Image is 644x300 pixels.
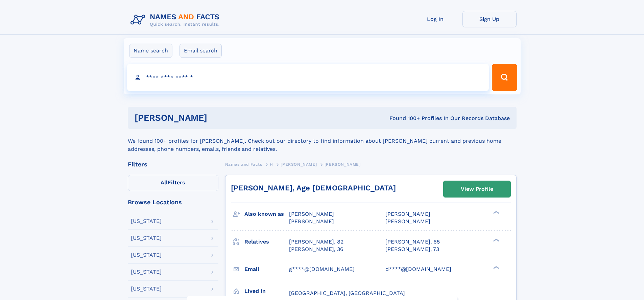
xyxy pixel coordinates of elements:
[289,246,343,253] a: [PERSON_NAME], 36
[270,160,273,168] a: H
[127,64,489,91] input: search input
[128,199,218,205] div: Browse Locations
[281,162,317,167] span: [PERSON_NAME]
[492,265,500,270] div: ❯
[131,218,162,224] div: [US_STATE]
[444,181,510,197] a: View Profile
[128,11,225,29] img: Logo Names and Facts
[270,162,273,167] span: H
[385,218,430,225] span: [PERSON_NAME]
[385,246,439,253] a: [PERSON_NAME], 73
[289,290,405,296] span: [GEOGRAPHIC_DATA], [GEOGRAPHIC_DATA]
[461,181,493,197] div: View Profile
[385,238,440,246] a: [PERSON_NAME], 65
[289,238,343,246] a: [PERSON_NAME], 82
[231,184,396,192] a: [PERSON_NAME], Age [DEMOGRAPHIC_DATA]
[492,64,517,91] button: Search Button
[128,175,218,191] label: Filters
[244,208,289,220] h3: Also known as
[281,160,317,168] a: [PERSON_NAME]
[244,263,289,275] h3: Email
[385,211,430,217] span: [PERSON_NAME]
[325,162,361,167] span: [PERSON_NAME]
[244,285,289,297] h3: Lived in
[128,161,218,167] div: Filters
[408,11,462,27] a: Log In
[225,160,262,168] a: Names and Facts
[492,210,500,215] div: ❯
[492,238,500,242] div: ❯
[462,11,517,27] a: Sign Up
[131,252,162,258] div: [US_STATE]
[161,179,168,186] span: All
[131,269,162,275] div: [US_STATE]
[131,235,162,241] div: [US_STATE]
[128,129,517,153] div: We found 100+ profiles for [PERSON_NAME]. Check out our directory to find information about [PERS...
[289,211,334,217] span: [PERSON_NAME]
[298,115,510,122] div: Found 100+ Profiles In Our Records Database
[129,44,172,58] label: Name search
[244,236,289,248] h3: Relatives
[135,114,299,122] h1: [PERSON_NAME]
[289,218,334,225] span: [PERSON_NAME]
[180,44,222,58] label: Email search
[131,286,162,292] div: [US_STATE]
